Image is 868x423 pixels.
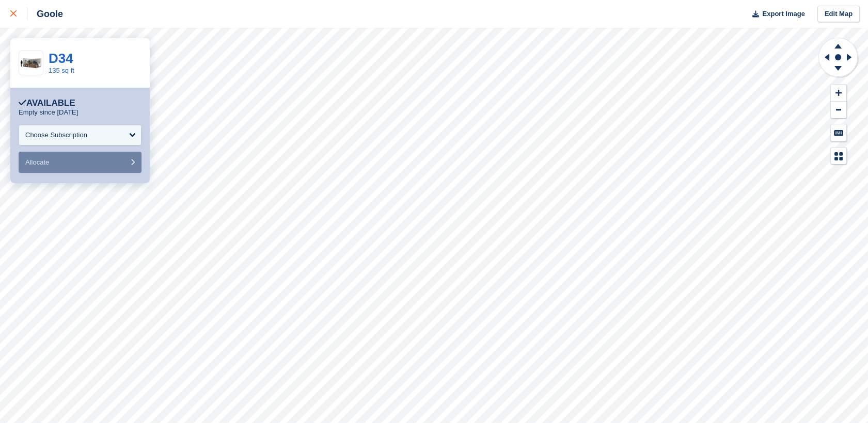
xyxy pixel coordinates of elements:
button: Map Legend [831,148,846,165]
span: Allocate [25,158,49,166]
button: Allocate [19,152,141,173]
button: Zoom In [831,85,846,102]
div: Choose Subscription [25,130,87,140]
a: Edit Map [817,6,860,23]
button: Export Image [746,6,805,23]
span: Export Image [762,9,804,19]
a: 135 sq ft [49,67,74,74]
a: D34 [49,51,73,66]
p: Empty since [DATE] [19,108,78,117]
button: Zoom Out [831,102,846,119]
button: Keyboard Shortcuts [831,124,846,141]
div: Goole [27,8,63,20]
div: Available [19,98,75,108]
img: 135-sqft-unit.jpg [19,54,43,72]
